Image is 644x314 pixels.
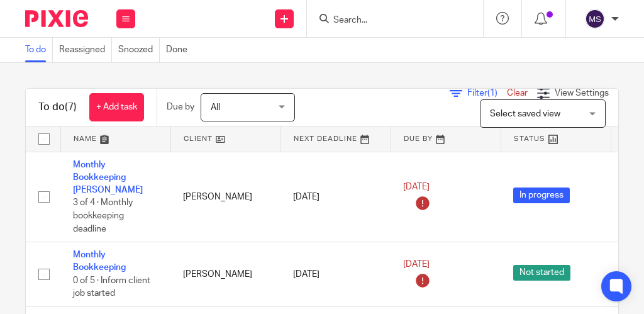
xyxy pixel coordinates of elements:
img: svg%3E [585,9,605,29]
span: All [211,103,220,112]
span: Filter [467,89,507,98]
p: Due by [167,101,194,113]
a: Monthly Bookkeeping [73,250,126,272]
a: Reassigned [59,38,112,62]
input: Search [332,15,445,26]
span: [DATE] [403,182,430,191]
td: [PERSON_NAME] [170,242,280,307]
span: 0 of 5 · Inform client job started [73,276,150,298]
td: [PERSON_NAME] [170,152,280,242]
a: Clear [507,89,528,98]
span: Not started [513,265,570,281]
span: [DATE] [403,260,430,269]
img: Pixie [25,10,88,27]
a: + Add task [89,93,144,121]
span: 3 of 4 · Monthly bookkeeping deadline [73,199,133,233]
a: To do [25,38,53,62]
span: In progress [513,188,570,203]
a: Snoozed [118,38,160,62]
td: [DATE] [280,242,391,307]
span: Select saved view [490,109,560,118]
span: (1) [487,89,497,98]
span: View Settings [555,89,609,98]
h1: To do [38,101,77,114]
span: (7) [65,102,77,112]
a: Done [166,38,194,62]
td: [DATE] [280,152,391,242]
a: Monthly Bookkeeping [PERSON_NAME] [73,160,143,195]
